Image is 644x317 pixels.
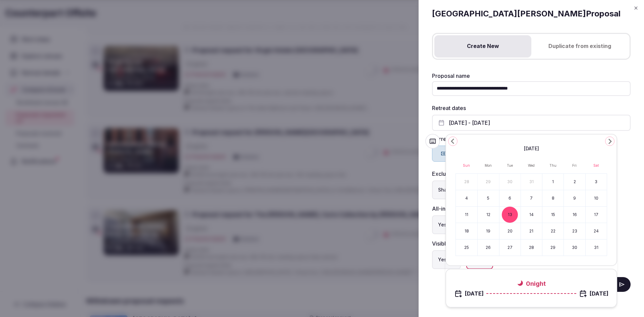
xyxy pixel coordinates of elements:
button: Go to the Previous Month [448,137,458,146]
th: Friday [564,157,585,173]
button: Monday, January 5th, 2026 [478,190,499,206]
button: Friday, January 16th, 2026 [564,207,585,223]
table: January 2026 [455,157,607,256]
button: Saturday, January 24th, 2026 [586,223,607,239]
label: Exclusivity [432,170,459,177]
button: Sunday, January 4th, 2026 [456,190,477,206]
label: Proposal name [432,73,631,78]
button: Sunday, December 28th, 2025 [456,174,477,190]
button: Friday, January 2nd, 2026 [564,174,585,190]
button: Saturday, January 17th, 2026 [586,207,607,223]
button: Saturday, January 31st, 2026 [586,240,607,256]
button: Thursday, January 29th, 2026 [542,240,563,256]
th: Tuesday [499,157,520,173]
th: Monday [477,157,499,173]
label: Retreat dates [432,105,466,111]
button: Thursday, January 15th, 2026 [542,207,563,223]
label: Shared [432,180,469,199]
span: [DATE] [524,145,539,152]
label: Visible to admins only? [432,240,490,247]
div: Check out [579,289,608,298]
button: Duplicate from existing [531,35,628,57]
button: Monday, December 29th, 2025 [478,174,499,190]
label: Yes [432,215,461,234]
button: Wednesday, January 21st, 2026 [521,223,542,239]
button: Tuesday, January 13th, 2026, selected [499,207,521,223]
button: Wednesday, January 14th, 2026 [521,207,542,223]
button: Thursday, January 8th, 2026 [542,190,563,206]
h2: 0 night [486,279,576,288]
button: Thursday, January 22nd, 2026 [542,223,563,239]
label: Yes [432,250,461,269]
button: Tuesday, January 27th, 2026 [499,240,521,256]
button: Tuesday, December 30th, 2025 [499,174,521,190]
button: Sunday, January 25th, 2026 [456,240,477,256]
button: Monday, January 26th, 2026 [478,240,499,256]
th: Sunday [456,157,477,173]
button: USD [432,146,480,162]
button: Go to the Next Month [605,137,614,146]
button: Friday, January 23rd, 2026 [564,223,585,239]
button: Friday, January 9th, 2026 [564,190,585,206]
th: Thursday [542,157,563,173]
button: Wednesday, January 28th, 2026 [521,240,542,256]
button: Wednesday, December 31st, 2025 [521,174,542,190]
button: Friday, January 30th, 2026 [564,240,585,256]
button: Create New [434,35,531,57]
button: Saturday, January 10th, 2026 [586,190,607,206]
button: Sunday, January 11th, 2026 [456,207,477,223]
button: Monday, January 12th, 2026 [478,207,499,223]
button: Tuesday, January 6th, 2026 [499,190,521,206]
button: Tuesday, January 20th, 2026 [499,223,521,239]
h2: [GEOGRAPHIC_DATA][PERSON_NAME] Proposal [432,8,631,19]
th: Saturday [585,157,607,173]
button: Saturday, January 3rd, 2026 [586,174,607,190]
button: Wednesday, January 7th, 2026 [521,190,542,206]
th: Wednesday [521,157,542,173]
button: Thursday, January 1st, 2026 [542,174,563,190]
label: All-inclusive package? [432,205,490,212]
button: Monday, January 19th, 2026 [478,223,499,239]
div: Check in [454,289,484,298]
button: [DATE] - [DATE] [432,115,631,131]
button: Sunday, January 18th, 2026 [456,223,477,239]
